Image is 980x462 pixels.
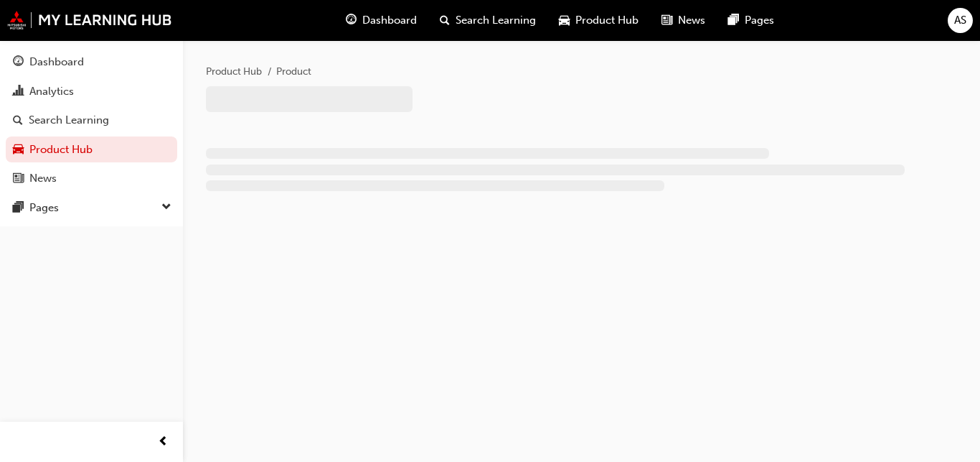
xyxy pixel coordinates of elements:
[650,6,717,35] a: news-iconNews
[29,200,59,216] div: Pages
[547,6,650,35] a: car-iconProduct Hub
[954,12,966,29] span: AS
[745,12,774,29] span: Pages
[6,195,177,221] button: Pages
[13,114,23,127] span: search-icon
[661,11,672,29] span: news-icon
[29,170,57,187] div: News
[717,6,786,35] a: pages-iconPages
[13,56,24,69] span: guage-icon
[13,86,24,98] span: chart-icon
[440,11,450,29] span: search-icon
[13,144,24,157] span: car-icon
[428,6,547,35] a: search-iconSearch Learning
[6,137,177,163] a: Product Hub
[29,54,84,70] div: Dashboard
[158,433,169,451] span: prev-icon
[29,83,74,100] div: Analytics
[575,12,639,29] span: Product Hub
[6,46,177,195] button: DashboardAnalyticsSearch LearningProduct HubNews
[559,11,570,29] span: car-icon
[6,78,177,105] a: Analytics
[206,65,262,78] a: Product Hub
[346,11,357,29] span: guage-icon
[13,172,24,185] span: news-icon
[362,12,417,29] span: Dashboard
[161,198,171,217] span: down-icon
[29,112,109,129] div: Search Learning
[948,8,973,33] button: AS
[334,6,428,35] a: guage-iconDashboard
[6,49,177,75] a: Dashboard
[6,165,177,192] a: News
[678,12,705,29] span: News
[456,12,536,29] span: Search Learning
[6,107,177,134] a: Search Learning
[7,11,172,29] img: mmal
[276,64,311,80] li: Product
[728,11,739,29] span: pages-icon
[13,202,24,215] span: pages-icon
